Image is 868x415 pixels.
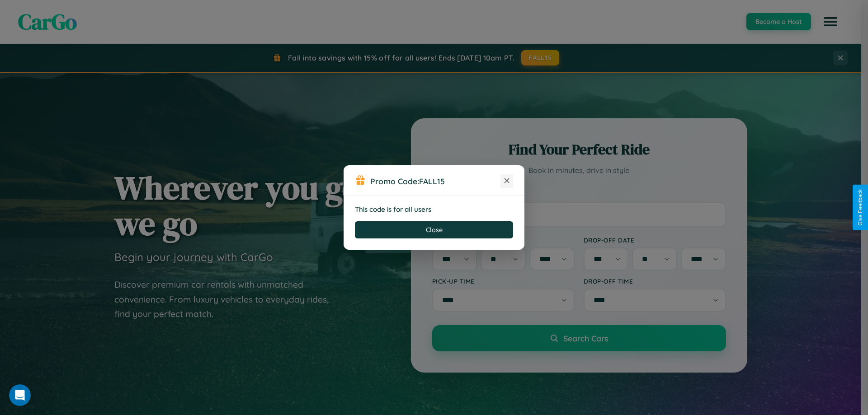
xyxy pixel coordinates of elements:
h3: Promo Code: [370,176,500,186]
b: FALL15 [419,176,445,186]
strong: This code is for all users [355,205,431,214]
div: Give Feedback [857,189,863,226]
iframe: Intercom live chat [9,384,31,406]
button: Close [355,221,513,238]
